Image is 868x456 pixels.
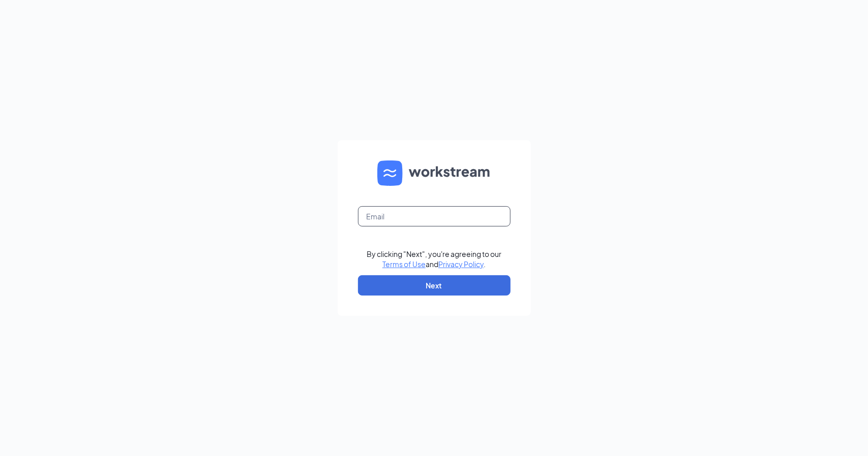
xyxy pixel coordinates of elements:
[438,259,484,269] a: Privacy Policy
[382,259,426,269] a: Terms of Use
[377,160,491,186] img: WS logo and Workstream text
[367,249,501,269] div: By clicking "Next", you're agreeing to our and .
[358,275,511,296] button: Next
[358,206,511,226] input: Email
